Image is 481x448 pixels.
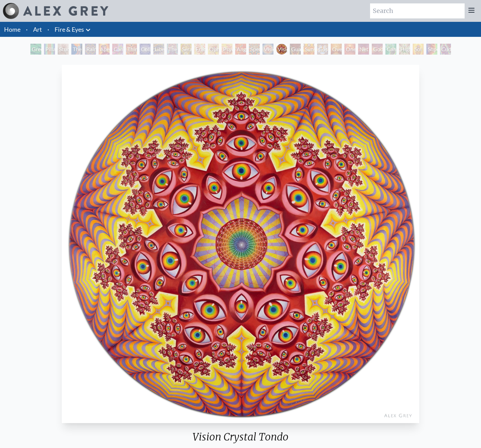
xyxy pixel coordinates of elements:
div: Sunyata [303,44,314,55]
div: Pillar of Awareness [44,44,55,55]
div: Shpongled [426,44,437,55]
div: Cuddle [440,44,451,55]
div: Collective Vision [140,44,151,55]
div: Third Eye Tears of Joy [126,44,137,55]
div: Sol Invictus [413,44,424,55]
div: Net of Being [358,44,369,55]
div: Angel Skin [235,44,246,55]
li: · [45,22,52,37]
img: Vision-Crystal-Tondo-2015-Alex-Grey-watermarked.jpg [62,65,420,423]
div: The Seer [167,44,178,55]
div: Vision Crystal Tondo [276,44,287,55]
div: The Torch [71,44,82,55]
div: Spectral Lotus [249,44,260,55]
div: Aperture [99,44,110,55]
div: Psychomicrograph of a Fractal Paisley Cherub Feather Tip [222,44,232,55]
a: Home [4,26,20,33]
div: Cannabis Sutra [112,44,123,55]
div: Oversoul [331,44,342,55]
div: Green Hand [30,44,41,55]
a: Fire & Eyes [55,25,84,34]
div: Liberation Through Seeing [153,44,164,55]
div: One [344,44,355,55]
li: · [23,22,30,37]
div: Rainbow Eye Ripple [85,44,96,55]
div: Vision Crystal [263,44,273,55]
div: Guardian of Infinite Vision [290,44,301,55]
div: Godself [372,44,383,55]
div: Seraphic Transport Docking on the Third Eye [181,44,192,55]
a: Art [33,25,42,34]
div: Higher Vision [399,44,410,55]
div: Study for the Great Turn [58,44,69,55]
div: Fractal Eyes [194,44,205,55]
input: Search [370,3,465,18]
div: Ophanic Eyelash [208,44,219,55]
div: Cosmic Elf [317,44,328,55]
div: Cannafist [385,44,396,55]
